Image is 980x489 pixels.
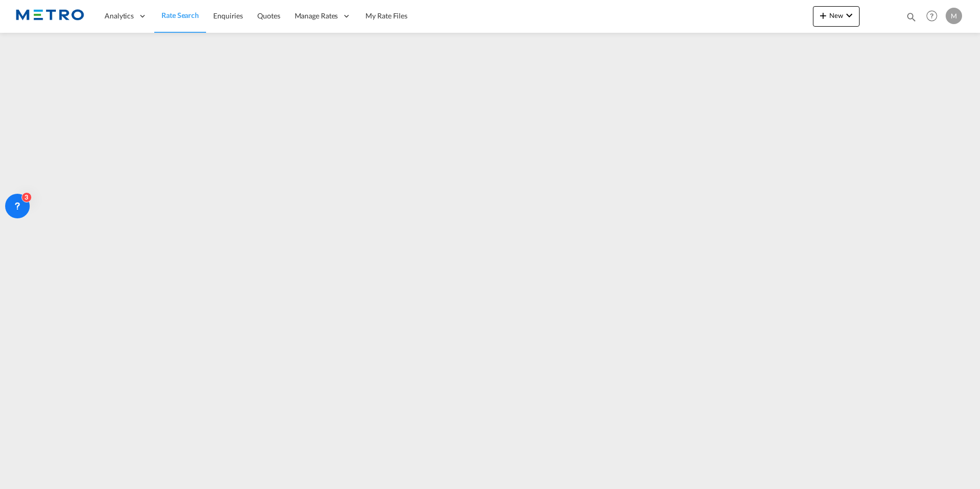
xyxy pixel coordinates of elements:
md-icon: icon-chevron-down [843,9,855,22]
button: icon-plus 400-fgNewicon-chevron-down [813,6,860,27]
span: Enquiries [213,11,243,20]
div: M [946,8,962,24]
div: Help [923,7,946,26]
span: New [817,11,855,19]
div: icon-magnify [906,11,917,27]
span: Rate Search [161,11,199,19]
span: Analytics [105,11,134,21]
span: Help [923,7,941,25]
md-icon: icon-plus 400-fg [817,9,829,22]
span: Quotes [257,11,280,20]
md-icon: icon-magnify [906,11,917,23]
span: Manage Rates [295,11,338,21]
img: 25181f208a6c11efa6aa1bf80d4cef53.png [15,5,85,28]
span: My Rate Files [365,11,407,20]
